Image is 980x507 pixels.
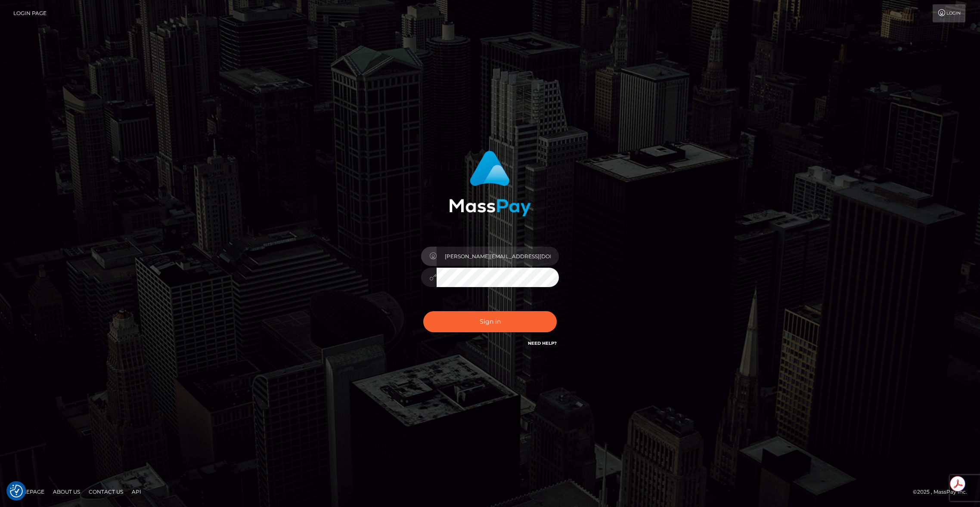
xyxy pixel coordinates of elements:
[437,247,559,266] input: Username...
[423,311,557,332] button: Sign in
[933,4,965,22] a: Login
[913,487,974,497] div: © 2025 , MassPay Inc.
[528,340,557,346] a: Need Help?
[85,485,127,498] a: Contact Us
[9,485,48,498] a: Homepage
[50,485,84,498] a: About Us
[449,151,531,216] img: MassPay Login
[10,485,23,498] button: Consent Preferences
[13,4,47,22] a: Login Page
[10,485,23,498] img: Revisit consent button
[128,485,145,498] a: API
